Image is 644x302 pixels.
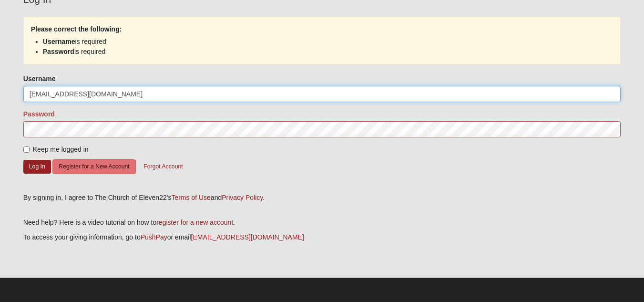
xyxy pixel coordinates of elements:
[33,146,89,153] span: Keep me logged in
[156,219,233,226] a: register for a new account
[43,37,601,47] li: is required
[171,194,210,201] a: Terms of Use
[137,159,189,174] button: Forgot Account
[222,194,263,201] a: Privacy Policy
[23,17,621,64] div: Please correct the following:
[141,233,167,241] a: PushPay
[52,159,135,174] button: Register for a New Account
[43,38,75,45] strong: Username
[23,109,55,119] label: Password
[23,160,51,174] button: Log In
[43,48,74,55] strong: Password
[23,193,621,203] div: By signing in, I agree to The Church of Eleven22's and .
[23,146,30,153] input: Keep me logged in
[191,233,304,241] a: [EMAIL_ADDRESS][DOMAIN_NAME]
[23,232,621,242] p: To access your giving information, go to or email
[23,74,56,83] label: Username
[43,47,601,57] li: is required
[23,218,621,228] p: Need help? Here is a video tutorial on how to .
